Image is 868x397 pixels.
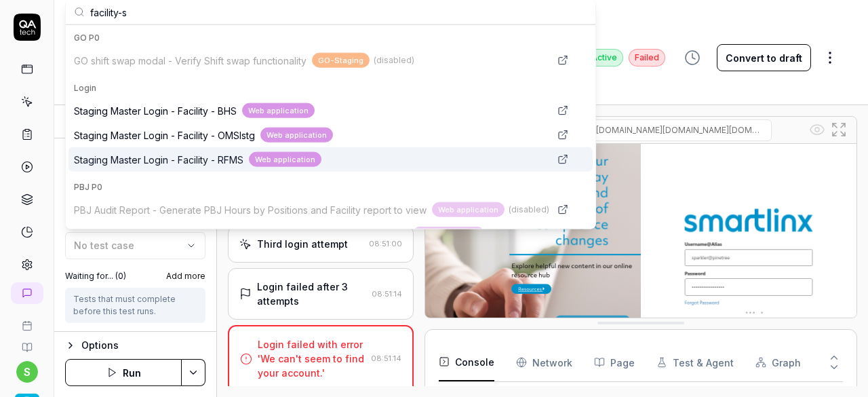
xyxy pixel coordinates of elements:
button: Open in full screen [828,119,850,140]
div: Options [81,337,205,354]
button: Run [65,359,182,386]
span: No test case [74,240,134,251]
div: Web application [260,127,333,143]
button: Options [65,337,205,354]
button: Graph [755,343,801,381]
div: GO-Staging [312,52,370,68]
span: PBJ Audit Report - Generate PBJ Hours by Positions and Facility report to view [74,202,427,216]
time: 08:51:14 [371,354,401,363]
span: GO shift swap modal - Verify Shift swap functionality [74,53,307,67]
button: Test & Agent [656,343,734,381]
div: Web application [432,202,505,217]
span: Staging Master Login - Facility - RFMS [74,152,243,166]
button: Console [439,343,494,381]
span: Staging Master Login - Facility - BHS [74,103,237,117]
time: 08:51:00 [369,239,402,248]
span: Download the PBJ Hours by Positions and Facility report with a future date [74,227,407,241]
span: (disabled) [374,54,414,67]
div: Web application [242,102,315,118]
a: Open test in new tab [555,52,571,69]
span: (disabled) [509,204,549,216]
button: Steps [54,106,136,138]
a: Open test in new tab [555,102,571,119]
button: Page [594,343,635,381]
span: Staging Master Login - Facility - OMSIstg [74,128,255,142]
div: Failed [629,49,665,67]
div: Login failed with error 'We can't seem to find your account.' [258,337,366,380]
a: Open test in new tab [555,127,571,143]
span: (disabled) [489,228,530,240]
a: New conversation [11,282,43,304]
div: Web application [249,151,321,167]
div: Active [585,49,623,67]
span: Add more [166,270,205,282]
div: Login failed after 3 attempts [257,280,366,308]
div: PBJ P0 [74,181,587,193]
a: Open test in new tab [555,226,571,242]
a: Open test in new tab [555,202,571,218]
button: s [16,361,38,383]
a: Documentation [5,331,48,353]
div: Third login attempt [257,237,348,251]
button: View version history [676,44,709,71]
div: Suggestions [66,25,595,229]
button: No test case [65,232,205,259]
div: Web application [412,226,485,242]
label: Waiting for... ( 0 ) [65,270,126,282]
a: Book a call with us [5,309,48,331]
div: Tests that must complete before this test runs. [73,293,197,318]
div: GO P0 [74,32,587,44]
div: Login [74,82,587,94]
time: 08:51:14 [372,289,402,299]
button: Convert to draft [717,44,811,71]
button: Network [516,343,572,381]
button: Show all interative elements [806,119,828,140]
a: Open test in new tab [555,151,571,168]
